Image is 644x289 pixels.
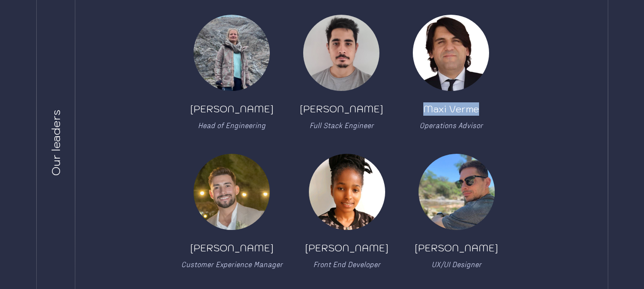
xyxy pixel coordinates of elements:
[309,120,374,131] div: Full Stack Engineer
[313,259,380,270] div: Front End Developer
[190,241,274,255] div: [PERSON_NAME]
[303,15,379,91] img: member image
[423,102,479,116] div: Maxi Verme
[419,120,483,131] div: Operations Advisor
[190,102,274,116] div: [PERSON_NAME]
[300,102,383,116] div: [PERSON_NAME]
[431,259,481,270] div: UX/UI Designer
[48,110,63,176] div: Our leaders
[419,154,495,230] img: member image
[194,154,270,230] img: member image
[413,15,489,91] img: member image
[198,120,266,131] div: Head of Engineering
[194,15,270,91] img: member image
[305,241,388,255] div: [PERSON_NAME]
[415,241,498,255] div: [PERSON_NAME]
[309,154,385,230] img: member image
[181,259,283,270] div: Customer Experience Manager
